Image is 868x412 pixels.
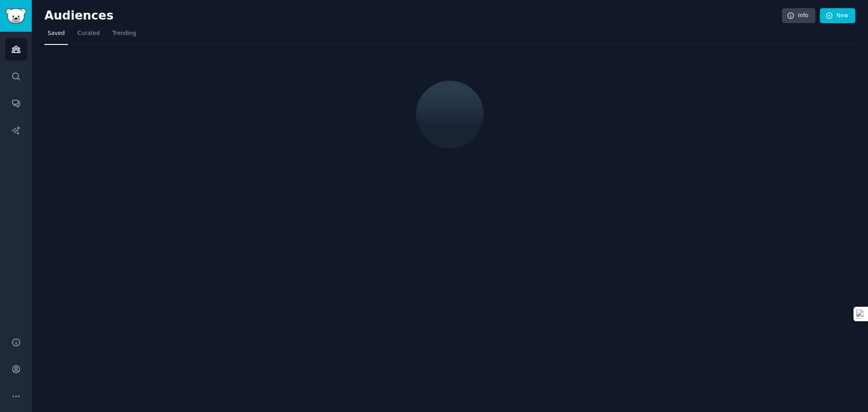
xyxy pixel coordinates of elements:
[820,8,855,24] a: New
[112,29,136,38] span: Trending
[782,8,815,24] a: Info
[44,26,68,45] a: Saved
[48,29,65,38] span: Saved
[5,8,26,24] img: GummySearch logo
[44,9,782,23] h2: Audiences
[74,26,103,45] a: Curated
[109,26,139,45] a: Trending
[78,29,100,38] span: Curated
